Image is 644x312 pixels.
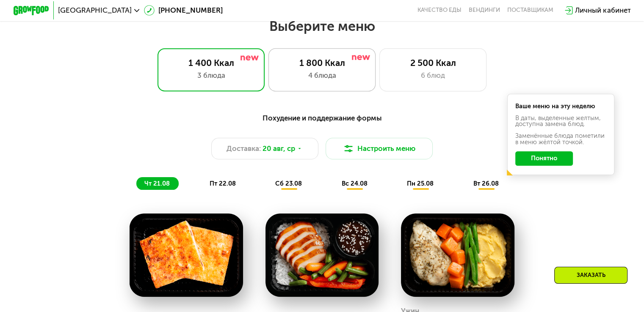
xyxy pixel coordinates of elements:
div: 6 блюд [389,70,477,81]
span: вт 26.08 [473,180,499,187]
span: чт 21.08 [144,180,170,187]
button: Понятно [515,151,573,166]
div: В даты, выделенные желтым, доступна замена блюд. [515,115,607,128]
h2: Выберите меню [29,18,616,35]
div: Ваше меню на эту неделю [515,103,607,109]
span: [GEOGRAPHIC_DATA] [58,7,132,14]
div: 2 500 Ккал [389,57,477,68]
span: сб 23.08 [275,180,302,187]
div: 1 400 Ккал [167,57,255,68]
a: [PHONE_NUMBER] [144,5,223,16]
div: Заменённые блюда пометили в меню жёлтой точкой. [515,133,607,145]
a: Качество еды [417,7,462,14]
div: Личный кабинет [575,5,630,16]
span: Доставка: [227,143,261,154]
span: вс 24.08 [342,180,368,187]
div: поставщикам [507,7,553,14]
span: 20 авг, ср [263,143,295,154]
div: Похудение и поддержание формы [57,112,587,123]
div: 3 блюда [167,70,255,81]
a: Вендинги [469,7,500,14]
div: Заказать [554,267,627,284]
span: пт 22.08 [210,180,236,187]
div: 4 блюда [278,70,366,81]
span: пн 25.08 [407,180,434,187]
button: Настроить меню [326,138,433,159]
div: 1 800 Ккал [278,57,366,68]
